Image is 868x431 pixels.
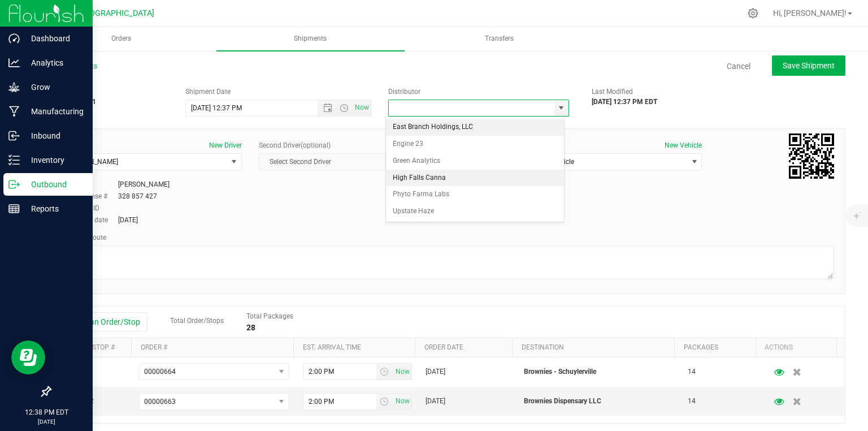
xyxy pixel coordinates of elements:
[303,343,361,351] a: Est. arrival time
[386,119,564,136] li: East Branch Holdings, LLC
[5,417,88,426] p: [DATE]
[8,203,20,214] inline-svg: Reports
[77,8,154,18] span: [GEOGRAPHIC_DATA]
[393,364,413,380] span: Set Current date
[426,367,445,377] span: [DATE]
[8,179,20,190] inline-svg: Outbound
[8,154,20,166] inline-svg: Inventory
[318,104,337,113] span: Open the date view
[216,27,405,51] a: Shipments
[246,323,255,332] strong: 28
[185,87,231,97] label: Shipment Date
[773,8,847,18] span: Hi, [PERSON_NAME]!
[386,170,564,187] li: High Falls Canna
[524,367,674,377] p: Brownies - Schuylerville
[386,186,564,203] li: Phyto Farma Labs
[275,364,289,380] span: select
[389,100,549,116] input: Select
[687,154,701,170] span: select
[386,136,564,153] li: Engine 23
[522,154,687,170] span: Select Vehicle
[684,343,718,351] a: Packages
[524,396,674,407] p: Brownies Dispensary LLC
[20,153,88,167] p: Inventory
[386,153,564,170] li: Green Analytics
[772,55,845,76] button: Save Shipment
[96,34,146,44] span: Orders
[20,105,88,118] p: Manufacturing
[746,8,760,19] div: Manage settings
[8,57,20,68] inline-svg: Analytics
[386,203,564,220] li: Upstate Haze
[727,61,750,72] a: Cancel
[20,178,88,191] p: Outbound
[5,407,88,417] p: 12:38 PM EDT
[92,343,115,351] a: Stop #
[20,32,88,45] p: Dashboard
[756,338,836,357] th: Actions
[209,140,242,150] button: New Driver
[227,154,241,170] span: select
[50,87,168,97] span: Shipment #
[27,27,215,51] a: Orders
[275,394,289,410] span: select
[170,317,224,325] span: Total Order/Stops
[118,215,138,225] div: [DATE]
[118,179,170,189] div: [PERSON_NAME]
[8,33,20,44] inline-svg: Dashboard
[554,100,568,116] span: select
[118,191,157,201] div: 328 857 427
[59,312,147,331] button: Add an Order/Stop
[789,133,834,179] img: Scan me!
[8,81,20,93] inline-svg: Grow
[393,393,413,410] span: Set Current date
[592,87,633,97] label: Last Modified
[144,398,176,406] span: 00000663
[20,80,88,94] p: Grow
[426,396,445,407] span: [DATE]
[141,343,167,351] a: Order #
[393,394,411,410] span: select
[144,368,176,376] span: 00000664
[470,34,529,44] span: Transfers
[376,394,393,410] span: select
[8,130,20,141] inline-svg: Inbound
[20,129,88,143] p: Inbound
[393,364,411,380] span: select
[335,104,354,113] span: Open the time view
[789,133,834,179] qrcode: 20250922-001
[688,367,696,377] span: 14
[20,202,88,215] p: Reports
[259,140,331,150] label: Second Driver
[688,396,696,407] span: 14
[301,141,331,149] span: (optional)
[376,364,393,380] span: select
[20,56,88,70] p: Analytics
[406,27,594,51] a: Transfers
[388,87,420,97] label: Distributor
[424,343,463,351] a: Order date
[11,341,45,374] iframe: Resource center
[246,312,293,320] span: Total Packages
[783,61,835,70] span: Save Shipment
[8,106,20,117] inline-svg: Manufacturing
[279,34,342,44] span: Shipments
[592,98,657,106] strong: [DATE] 12:37 PM EDT
[353,100,372,116] span: Set Current date
[522,343,564,351] a: Destination
[665,140,702,150] button: New Vehicle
